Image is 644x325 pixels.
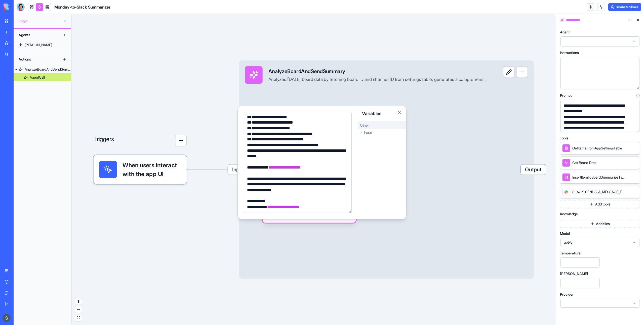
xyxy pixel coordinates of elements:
[268,76,487,82] div: Analyzes [DATE] board data by fetching board ID and channel ID from settings table, generates a c...
[362,111,381,116] span: Variables
[228,165,248,175] span: Input
[364,130,372,135] span: input
[360,123,369,127] span: Other
[75,306,82,313] button: zoom out
[75,314,82,321] button: fit view
[521,165,546,175] span: Output
[93,135,114,146] p: Triggers
[75,298,82,305] button: zoom in
[268,68,487,75] div: AnalyzeBoardAndSendSummary
[123,161,181,178] span: When users interact with the app UI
